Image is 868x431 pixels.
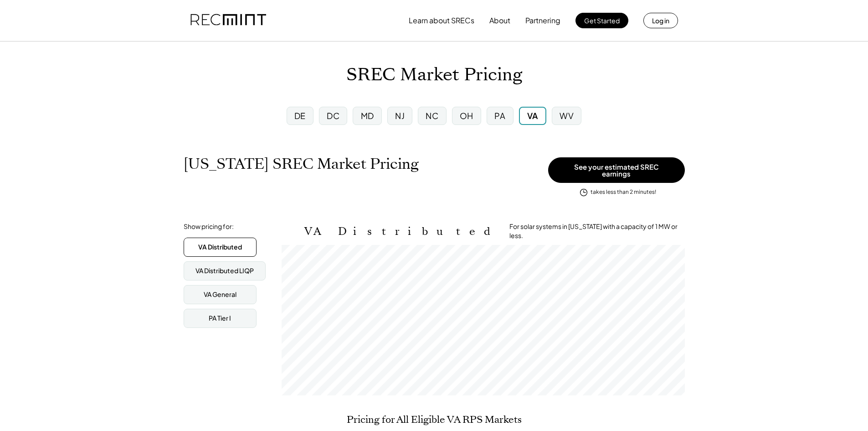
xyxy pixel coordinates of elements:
h1: [US_STATE] SREC Market Pricing [184,155,419,173]
div: VA [527,110,538,121]
div: Show pricing for: [184,222,234,231]
div: VA Distributed LIQP [195,266,254,275]
h2: VA Distributed [304,225,496,238]
h1: SREC Market Pricing [346,64,522,86]
div: For solar systems in [US_STATE] with a capacity of 1 MW or less. [509,222,685,240]
button: Get Started [575,13,628,28]
div: OH [460,110,473,121]
div: WV [560,110,574,121]
div: PA Tier I [209,314,231,323]
div: DE [294,110,306,121]
div: NC [426,110,438,121]
button: About [489,11,510,30]
h2: Pricing for All Eligible VA RPS Markets [347,414,522,426]
div: PA [494,110,505,121]
img: recmint-logotype%403x.png [190,5,266,36]
div: VA General [204,290,236,299]
button: Log in [643,13,678,28]
div: VA Distributed [198,243,242,252]
div: takes less than 2 minutes! [591,188,656,196]
button: See your estimated SREC earnings [548,157,685,183]
div: NJ [395,110,405,121]
button: Learn about SRECs [409,11,474,30]
button: Partnering [525,11,560,30]
div: MD [361,110,374,121]
div: DC [327,110,339,121]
